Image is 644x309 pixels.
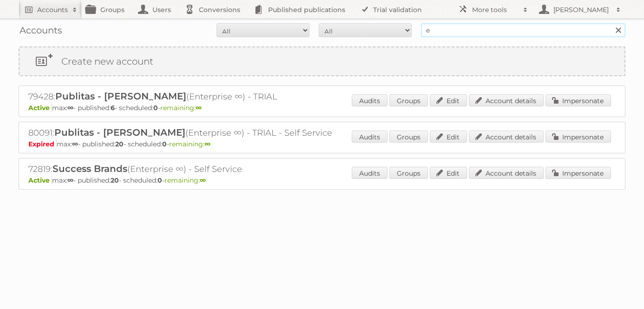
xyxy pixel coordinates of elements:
strong: 0 [162,140,167,148]
h2: More tools [472,5,519,14]
a: Account details [469,94,544,106]
a: Account details [469,131,544,143]
a: Edit [430,94,467,106]
h2: 72819: (Enterprise ∞) - Self Service [28,163,354,175]
span: remaining: [164,176,206,184]
span: Publitas - [PERSON_NAME] [54,127,185,138]
strong: 20 [115,140,124,148]
span: Success Brands [53,163,127,174]
a: Account details [469,167,544,179]
strong: ∞ [204,140,210,148]
span: remaining: [169,140,210,148]
h2: 80091: (Enterprise ∞) - TRIAL - Self Service [28,127,354,139]
h2: [PERSON_NAME] [551,5,611,14]
h2: 79428: (Enterprise ∞) - TRIAL [28,91,354,103]
strong: ∞ [200,176,206,184]
a: Edit [430,131,467,143]
p: max: - published: - scheduled: - [28,140,616,148]
strong: 6 [111,104,115,112]
a: Audits [352,94,388,106]
a: Create new account [20,47,624,75]
a: Impersonate [545,131,611,143]
strong: 0 [153,104,158,112]
strong: ∞ [67,176,73,184]
span: Expired [28,140,57,148]
a: Edit [430,167,467,179]
h2: Accounts [37,5,68,14]
a: Groups [389,167,428,179]
strong: ∞ [72,140,78,148]
a: Impersonate [545,94,611,106]
a: Audits [352,167,388,179]
p: max: - published: - scheduled: - [28,176,616,184]
span: Publitas - [PERSON_NAME] [55,91,186,102]
a: Groups [389,94,428,106]
span: Active [28,104,52,112]
span: remaining: [160,104,202,112]
a: Groups [389,131,428,143]
span: Active [28,176,52,184]
strong: ∞ [67,104,73,112]
strong: 20 [111,176,119,184]
a: Audits [352,131,388,143]
a: Impersonate [545,167,611,179]
p: max: - published: - scheduled: - [28,104,616,112]
strong: 0 [158,176,162,184]
strong: ∞ [196,104,202,112]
